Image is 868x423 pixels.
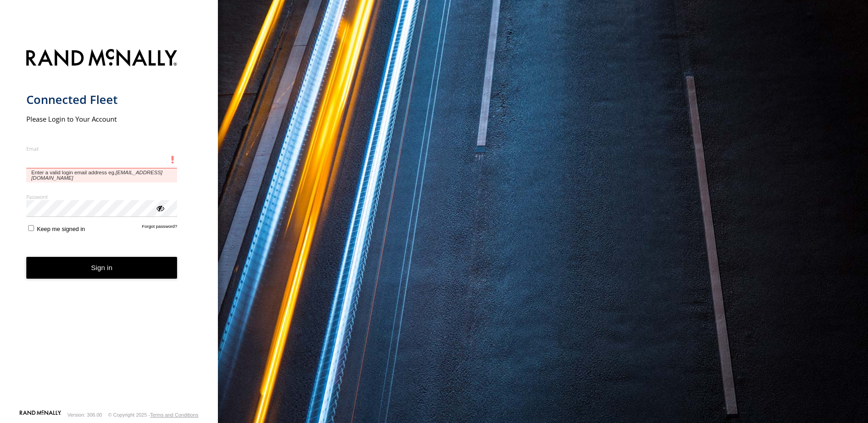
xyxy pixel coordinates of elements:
input: Keep me signed in [28,225,34,231]
div: Version: 306.00 [68,412,102,418]
label: Password [26,193,178,200]
em: [EMAIL_ADDRESS][DOMAIN_NAME] [31,170,163,181]
a: Terms and Conditions [150,412,198,418]
h1: Connected Fleet [26,92,178,107]
a: Visit our Website [20,410,61,419]
label: Email [26,145,178,152]
div: ViewPassword [155,203,164,212]
button: Sign in [26,257,178,279]
form: main [26,44,192,409]
div: © Copyright 2025 - [108,412,198,418]
span: Enter a valid login email address eg. [26,168,178,182]
span: Keep me signed in [37,226,85,232]
a: Forgot password? [142,224,178,232]
h2: Please Login to Your Account [26,114,178,123]
img: Rand McNally [26,47,178,70]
